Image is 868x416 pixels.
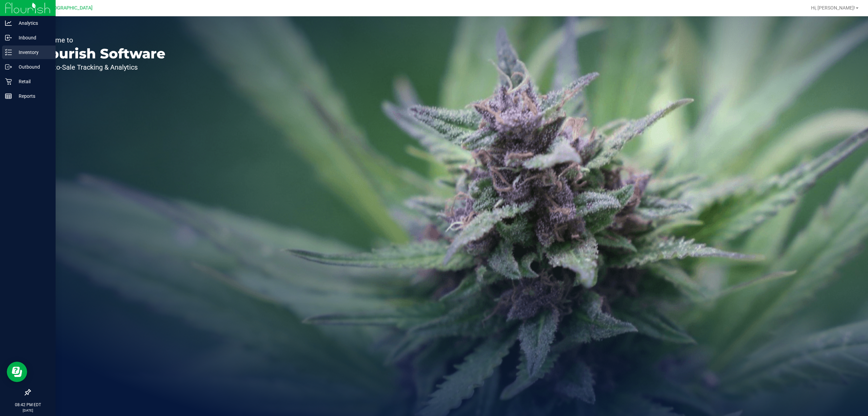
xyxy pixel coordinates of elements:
[37,64,165,71] p: Seed-to-Sale Tracking & Analytics
[5,20,12,26] inline-svg: Analytics
[46,5,93,11] span: [GEOGRAPHIC_DATA]
[12,19,53,27] p: Analytics
[12,48,53,56] p: Inventory
[37,47,165,60] p: Flourish Software
[3,408,53,413] p: [DATE]
[5,78,12,85] inline-svg: Retail
[5,34,12,41] inline-svg: Inbound
[3,402,53,408] p: 08:42 PM EDT
[5,64,12,70] inline-svg: Outbound
[5,49,12,56] inline-svg: Inventory
[811,5,855,11] span: Hi, [PERSON_NAME]!
[12,63,53,71] p: Outbound
[7,362,27,382] iframe: Resource center
[5,93,12,100] inline-svg: Reports
[12,92,53,100] p: Reports
[12,77,53,86] p: Retail
[37,37,165,43] p: Welcome to
[12,34,53,42] p: Inbound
